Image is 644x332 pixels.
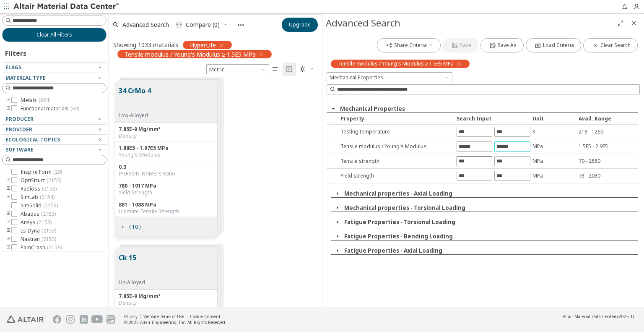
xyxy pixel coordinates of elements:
button: Close [331,190,344,197]
img: Altair Engineering [7,316,44,323]
i: toogle group [5,236,11,243]
div: 780 - 1017 MPa [119,183,214,189]
div: Un-Alloyed [119,279,145,286]
div: Density [119,133,214,139]
span: ( 2154 ) [40,193,55,201]
span: Ls-Dyna [21,227,56,234]
span: Metric [206,64,269,74]
span: HyperLife [190,41,216,49]
button: Material Type [2,73,106,83]
button: Fatigue Properties - Bending Loading [344,233,453,240]
div: Testing temperature [336,128,454,135]
span: SimSolid [21,202,58,209]
span: Load Criteria [543,42,574,49]
button: 34 CrMo 4 [119,86,151,112]
div: Yield Strength [119,189,214,196]
button: Flags [2,63,106,73]
div: 881 - 1088 MPa [119,201,214,208]
div: 1.88E5 - 1.97E5 MPa [119,145,214,152]
span: ( 2153 ) [47,244,62,251]
button: Save [443,38,478,52]
i: toogle group [5,244,11,251]
span: ( 10 ) [129,225,140,230]
div: Tensile modulus / Young's Modulus [336,143,454,150]
span: Tensile modulus / Young's Modulus ≥ 1.5E5 MPa [338,60,454,68]
i: toogle group [5,211,11,217]
span: ( 2153 ) [43,202,58,209]
button: Provider [2,125,106,135]
button: Mechanical properties - Torsional Loading [344,204,465,212]
div: Property [336,115,454,122]
div: © 2025 Altair Engineering, Inc. All Rights Reserved. [124,319,226,325]
span: ( 2153 ) [42,235,56,243]
div: Search Input [457,115,530,122]
span: Share Criteria [394,42,427,49]
i:  [273,66,279,73]
div: K [532,128,577,135]
div: Filters [2,42,31,62]
button: Fatigue Properties - Axial Loading [344,247,442,254]
button: Close [331,233,344,240]
span: Functional materials [21,105,79,112]
span: Software [5,146,34,153]
span: Abaqus [21,211,56,217]
button: ( 10 ) [115,219,144,235]
div: Young's Modulus [119,152,214,158]
span: ( 29 ) [53,168,62,175]
div: MPa [532,143,577,150]
div: 73 - 2030 [579,172,638,179]
span: Radioss [21,186,57,192]
button: Close [331,204,344,212]
div: Showing 1033 materials [113,41,179,49]
button: Clear All Filters [2,28,106,42]
span: Ecological Topics [5,136,60,143]
i:  [286,66,293,73]
div: Yield strength [336,172,454,179]
div: 213 - 1260 [579,128,638,135]
span: Compare (0) [186,22,220,28]
a: Privacy [124,314,138,319]
span: SimLab [21,194,55,201]
span: ( 2153 ) [42,185,57,192]
button: Upgrade [282,18,318,32]
button: Clear Search [583,38,638,52]
span: Upgrade [289,21,311,28]
i: toogle group [5,177,11,184]
button: Table View [269,63,283,76]
span: Clear All Filters [36,31,72,38]
button: Close [331,218,344,226]
button: Close [627,16,641,30]
div: 1.5E5 - 2.9E5 [579,143,638,150]
i: toogle group [5,97,11,104]
span: ( 964 ) [39,97,50,104]
div: 7.85E-9 Mg/mm³ [119,293,214,300]
span: Inspire Form [21,169,62,175]
div: Tensile strength [336,157,454,165]
i: toogle group [5,219,11,226]
i: toogle group [5,194,11,201]
div: MPa [532,157,577,165]
a: Website Terms of Use [143,314,184,319]
i: toogle group [5,186,11,192]
span: Save [460,42,471,49]
div: [PERSON_NAME]'s Ratio [119,170,214,177]
button: Share Criteria [377,38,441,52]
button: Producer [2,114,106,124]
div: Unit [532,115,577,122]
i: toogle group [5,227,11,234]
span: PamCrash [21,244,62,251]
span: Mechanical Properties [327,72,452,82]
span: Metals [21,97,50,104]
button: Mechanical Properties [340,105,405,112]
button: Close [327,105,340,112]
span: Altair Material Data Center [563,314,615,319]
button: Mechanical properties - Axial Loading [344,190,452,197]
button: Full Screen [614,16,627,30]
button: Save As [480,38,524,52]
button: Tile View [283,63,296,76]
span: ( 2153 ) [37,219,52,226]
i:  [176,21,182,28]
div: 0.3 [119,164,214,170]
button: Theme [296,63,318,76]
button: Software [2,145,106,155]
